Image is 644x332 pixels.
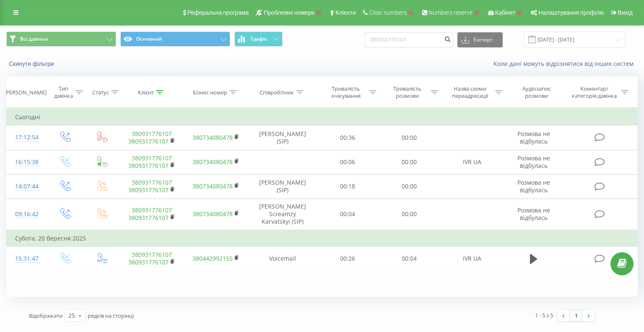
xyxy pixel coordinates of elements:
a: 380931776107 [128,258,169,266]
span: Відображати [29,312,62,319]
div: 17:12:54 [15,129,38,146]
td: 00:00 [379,174,440,199]
button: Всі дзвінки [6,31,116,47]
span: Clear numbers [369,9,407,16]
a: 380931776107 [128,162,169,170]
button: Основний [120,31,230,47]
a: 1 [570,310,582,322]
span: рядків на сторінці [88,312,134,319]
a: 380931776107 [128,186,169,194]
td: 00:26 [317,246,379,271]
span: Розмова не відбулась [517,130,550,145]
div: 16:15:38 [15,154,38,170]
td: 00:00 [379,199,440,230]
a: 380442992155 [192,254,233,262]
button: Скинути фільтри [6,60,58,68]
td: Субота, 20 Вересня 2025 [7,230,638,247]
input: Пошук за номером [364,32,453,47]
td: Voicemail [248,246,317,271]
td: 00:04 [317,199,379,230]
span: Розмова не відбулась [517,178,550,194]
a: 380734080478 [192,182,233,190]
td: IVR UA [440,246,504,271]
div: 15:31:47 [15,251,38,267]
td: 00:18 [317,174,379,199]
div: Коментар/категорія дзвінка [570,85,619,99]
a: 380734080478 [192,133,233,141]
div: Статус [92,89,109,96]
a: 380931776107 [132,154,172,162]
span: Графік [251,36,267,42]
span: Клієнти [335,9,356,16]
td: 00:06 [317,150,379,174]
button: Експорт [457,32,503,47]
div: Назва схеми переадресації [448,85,493,99]
a: 380931776107 [128,214,169,222]
div: 1 - 5 з 5 [535,311,553,319]
span: Кабінет [495,9,516,16]
div: Клієнт [138,89,154,96]
a: 380734080478 [192,210,233,218]
div: Тип дзвінка [53,85,73,99]
td: 00:00 [379,125,440,150]
td: [PERSON_NAME] (SIP) [248,174,317,199]
button: Графік [234,31,283,47]
span: Розмова не відбулась [517,154,550,170]
a: 380931776107 [132,251,172,259]
a: 380734080478 [192,158,233,166]
div: 25 [68,311,75,320]
a: 380931776107 [132,130,172,138]
td: 00:00 [379,150,440,174]
td: Сьогодні [7,109,638,125]
td: IVR UA [440,150,504,174]
td: 00:36 [317,125,379,150]
div: Тривалість розмови [386,85,428,99]
span: Проблемні номери [264,9,314,16]
a: 380931776107 [132,206,172,214]
div: Бізнес номер [193,89,227,96]
span: Налаштування профілю [538,9,604,16]
td: [PERSON_NAME] Screamzy Karvatskyi (SIP) [248,199,317,230]
span: Розмова не відбулась [517,206,550,222]
div: Тривалість очікування [325,85,367,99]
span: Numbers reserve [428,9,473,16]
div: [PERSON_NAME] [4,89,47,96]
span: Реферальна програма [187,9,249,16]
div: 14:07:44 [15,178,38,195]
span: Всі дзвінки [20,36,48,42]
td: [PERSON_NAME] (SIP) [248,125,317,150]
div: Аудіозапис розмови [512,85,561,99]
span: Вихід [618,9,633,16]
div: Співробітник [260,89,294,96]
div: 09:16:42 [15,206,38,222]
a: 380931776107 [128,137,169,145]
a: 380931776107 [132,178,172,186]
a: Коли дані можуть відрізнятися вiд інших систем [493,60,638,68]
td: 00:04 [379,246,440,271]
